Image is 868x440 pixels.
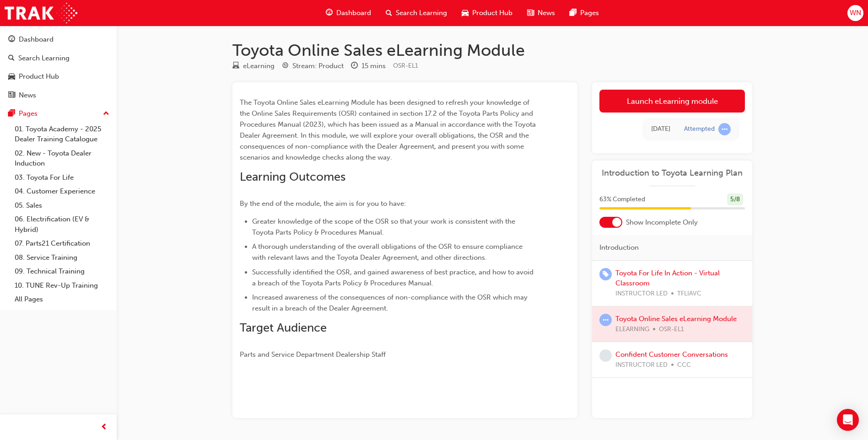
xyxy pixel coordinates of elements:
a: 05. Sales [11,199,113,213]
button: Pages [4,105,113,122]
span: Increased awareness of the consequences of non-compliance with the OSR which may result in a brea... [252,293,529,312]
a: 02. New - Toyota Dealer Induction [11,146,113,171]
a: Search Learning [4,50,113,67]
span: Greater knowledge of the scope of the OSR so that your work is consistent with the Toyota Parts P... [252,217,517,236]
a: pages-iconPages [562,4,606,22]
a: Launch eLearning module [599,90,745,113]
span: Parts and Service Department Dealership Staff [240,350,386,359]
a: car-iconProduct Hub [454,4,520,22]
span: guage-icon [8,36,15,44]
span: target-icon [282,62,289,70]
span: By the end of the module, the aim is for you to have: [240,199,406,208]
span: INSTRUCTOR LED [615,360,668,370]
div: Type [232,60,275,72]
div: Open Intercom Messenger [837,409,859,431]
div: Product Hub [19,71,59,82]
span: news-icon [8,91,15,100]
a: News [4,87,113,104]
h1: Toyota Online Sales eLearning Module [232,40,752,60]
a: 08. Service Training [11,251,113,265]
div: Duration [351,60,386,72]
span: Dashboard [336,8,371,18]
span: Successfully identified the OSR, and gained awareness of best practice, and how to avoid a breach... [252,268,535,287]
a: Introduction to Toyota Learning Plan [599,168,745,178]
span: learningResourceType_ELEARNING-icon [232,62,239,70]
a: 07. Parts21 Certification [11,236,113,251]
span: car-icon [8,73,15,81]
span: INSTRUCTOR LED [615,289,668,299]
span: pages-icon [8,110,15,118]
a: All Pages [11,292,113,306]
span: 63 % Completed [599,194,645,205]
span: Target Audience [240,321,327,335]
span: clock-icon [351,62,358,70]
div: Fri Aug 22 2025 10:36:06 GMT+1000 (Australian Eastern Standard Time) [651,124,670,134]
div: News [19,90,36,101]
span: pages-icon [570,7,577,19]
span: Show Incomplete Only [626,217,698,228]
a: 10. TUNE Rev-Up Training [11,279,113,293]
div: Search Learning [18,53,70,64]
a: 03. Toyota For Life [11,171,113,185]
span: car-icon [462,7,469,19]
a: Dashboard [4,31,113,48]
span: Pages [580,8,599,18]
span: up-icon [103,108,109,120]
span: learningRecordVerb_NONE-icon [599,349,612,362]
a: 04. Customer Experience [11,184,113,199]
span: CCC [677,360,691,370]
span: Product Hub [472,8,512,18]
a: 01. Toyota Academy - 2025 Dealer Training Catalogue [11,122,113,146]
span: news-icon [527,7,534,19]
button: DashboardSearch LearningProduct HubNews [4,29,113,105]
span: WN [850,8,861,18]
div: 15 mins [361,61,386,71]
span: TFLIAVC [677,289,701,299]
img: Trak [5,3,77,23]
span: A thorough understanding of the overall obligations of the OSR to ensure compliance with relevant... [252,242,524,262]
a: Product Hub [4,68,113,85]
a: news-iconNews [520,4,562,22]
a: 06. Electrification (EV & Hybrid) [11,212,113,236]
div: Pages [19,108,38,119]
a: Confident Customer Conversations [615,350,728,359]
span: Learning resource code [393,62,418,70]
span: The Toyota Online Sales eLearning Module has been designed to refresh your knowledge of the Onlin... [240,98,538,161]
button: WN [847,5,863,21]
span: search-icon [8,54,15,63]
span: News [538,8,555,18]
span: guage-icon [326,7,333,19]
div: Dashboard [19,34,54,45]
span: Introduction [599,242,639,253]
div: Stream [282,60,344,72]
span: learningRecordVerb_ATTEMPT-icon [718,123,731,135]
span: Search Learning [396,8,447,18]
a: guage-iconDashboard [318,4,378,22]
span: learningRecordVerb_ATTEMPT-icon [599,314,612,326]
div: eLearning [243,61,275,71]
span: prev-icon [101,422,108,433]
div: Stream: Product [292,61,344,71]
a: Toyota For Life In Action - Virtual Classroom [615,269,720,288]
a: 09. Technical Training [11,264,113,279]
div: Attempted [684,125,715,134]
a: search-iconSearch Learning [378,4,454,22]
div: 5 / 8 [727,193,743,206]
span: Learning Outcomes [240,170,345,184]
span: search-icon [386,7,392,19]
span: learningRecordVerb_ENROLL-icon [599,268,612,280]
